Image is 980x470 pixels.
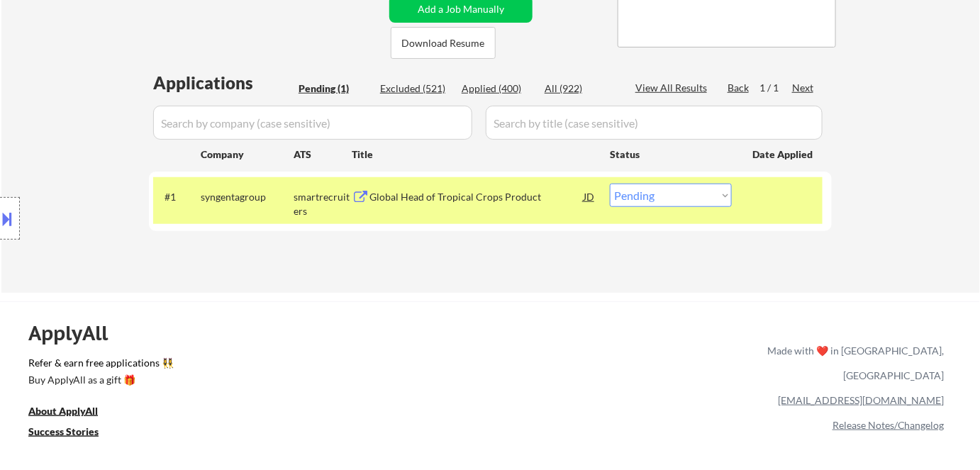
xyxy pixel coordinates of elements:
div: View All Results [635,81,711,95]
u: About ApplyAll [28,405,98,417]
a: About ApplyAll [28,404,118,422]
button: Download Resume [391,27,496,59]
div: Applied (400) [462,82,533,96]
div: JD [582,184,596,209]
a: [EMAIL_ADDRESS][DOMAIN_NAME] [778,394,945,406]
div: Global Head of Tropical Crops Product [369,190,584,204]
div: smartrecruiters [294,190,352,218]
div: Buy ApplyAll as a gift 🎁 [28,375,170,385]
a: Success Stories [28,425,118,442]
input: Search by title (case sensitive) [486,106,823,140]
div: 1 / 1 [759,81,792,95]
div: All (922) [545,82,616,96]
u: Success Stories [28,425,99,437]
div: Next [792,81,815,95]
a: Buy ApplyAll as a gift 🎁 [28,373,170,391]
div: Made with ❤️ in [GEOGRAPHIC_DATA], [GEOGRAPHIC_DATA] [762,338,945,388]
a: Refer & earn free applications 👯‍♀️ [28,358,471,373]
div: Pending (1) [299,82,369,96]
div: Applications [153,74,294,91]
input: Search by company (case sensitive) [153,106,472,140]
div: Status [610,141,732,167]
div: Back [728,81,750,95]
div: Date Applied [752,147,815,162]
div: ATS [294,147,352,162]
a: Release Notes/Changelog [833,419,945,431]
div: Excluded (521) [380,82,451,96]
div: Title [352,147,596,162]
